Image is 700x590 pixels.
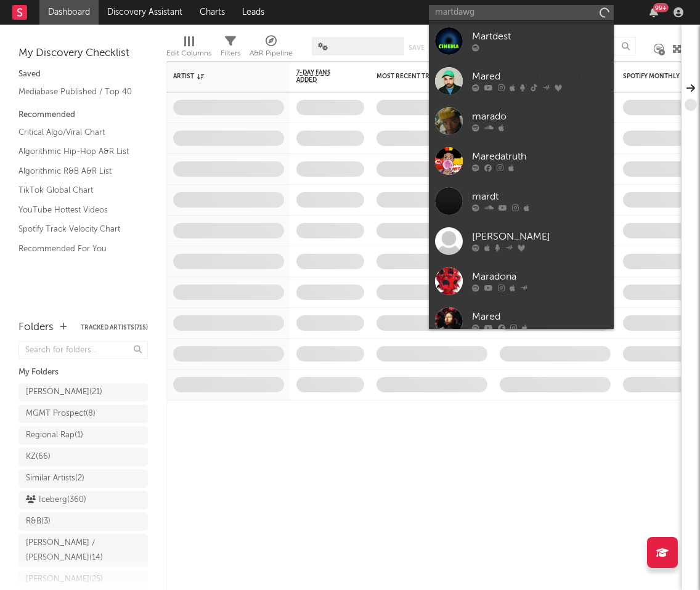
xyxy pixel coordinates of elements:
div: Saved [18,67,148,82]
a: [PERSON_NAME](21) [18,383,148,402]
div: Recommended [18,108,148,123]
a: Iceberg(360) [18,491,148,509]
a: [PERSON_NAME] [429,221,614,261]
div: [PERSON_NAME] ( 21 ) [26,385,102,400]
div: [PERSON_NAME] [472,230,608,244]
div: Filters [221,46,240,61]
a: Regional Rap(1) [18,426,148,445]
span: 7-Day Fans Added [296,69,346,84]
input: Search for folders... [18,341,148,359]
button: Tracked Artists(715) [81,325,148,331]
button: 99+ [649,7,658,17]
a: mardt [429,181,614,221]
div: Artist [173,73,266,80]
a: YouTube Hottest Videos [18,203,136,217]
a: Recommended For You [18,242,136,256]
div: My Folders [18,365,148,380]
a: Maradona [429,261,614,301]
div: Filters [221,31,240,67]
a: Maredatruth [429,141,614,181]
div: A&R Pipeline [250,46,293,61]
a: Mared [429,301,614,341]
div: MGMT Prospect ( 8 ) [26,406,96,421]
div: Iceberg ( 360 ) [26,493,86,507]
a: Spotify Track Velocity Chart [18,222,136,236]
a: TikTok Global Chart [18,184,136,197]
div: [PERSON_NAME] ( 25 ) [26,572,103,587]
div: Maredatruth [472,150,608,164]
div: Edit Columns [166,31,211,67]
button: Save [409,44,425,51]
div: Edit Columns [166,46,211,61]
div: Folders [18,320,54,335]
div: Maradona [472,270,608,285]
input: Search for artists [429,5,614,20]
a: [PERSON_NAME] / [PERSON_NAME](14) [18,534,148,567]
div: My Discovery Checklist [18,46,148,61]
div: A&R Pipeline [250,31,293,67]
div: Mared [472,310,608,325]
div: [PERSON_NAME] / [PERSON_NAME] ( 14 ) [26,536,113,565]
div: mardt [472,190,608,204]
div: Martdest [472,30,608,44]
a: Algorithmic R&B A&R List [18,164,136,178]
div: 99 + [653,3,669,12]
div: R&B ( 3 ) [26,514,51,529]
div: Most Recent Track [376,73,469,80]
a: Mediabase Published / Top 40 [18,85,136,99]
div: KZ ( 66 ) [26,450,51,464]
div: Similar Artists ( 2 ) [26,471,84,486]
div: Mared [472,70,608,84]
a: Similar Artists(2) [18,469,148,488]
a: marado [429,101,614,141]
div: Regional Rap ( 1 ) [26,428,83,443]
div: marado [472,110,608,124]
a: Martdest [429,21,614,61]
a: R&B(3) [18,512,148,531]
a: MGMT Prospect(8) [18,405,148,423]
a: KZ(66) [18,448,148,466]
a: Algorithmic Hip-Hop A&R List [18,145,136,158]
a: Mared [429,61,614,101]
a: Critical Algo/Viral Chart [18,126,136,139]
a: [PERSON_NAME](25) [18,570,148,589]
